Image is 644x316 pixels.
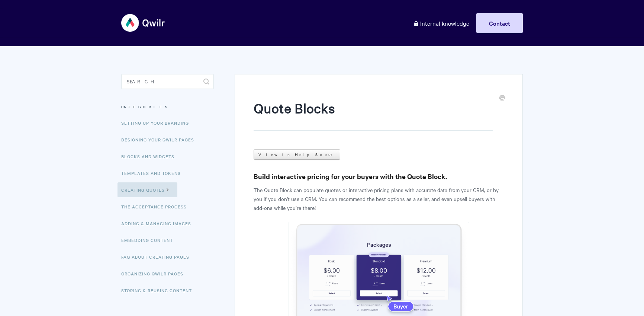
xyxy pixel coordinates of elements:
a: Templates and Tokens [121,166,186,181]
a: Embedding Content [121,233,178,248]
a: Print this Article [499,94,505,102]
a: Storing & Reusing Content [121,283,197,298]
h1: Quote Blocks [254,99,493,131]
h3: Build interactive pricing for your buyers with the Quote Block. [254,171,504,182]
input: Search [121,74,214,89]
a: Contact [476,13,523,33]
a: Setting up your Branding [121,115,194,130]
a: Designing Your Qwilr Pages [121,132,200,147]
a: Adding & Managing Images [121,216,197,231]
a: Internal knowledge [408,13,475,33]
a: View in Help Scout [254,149,340,160]
a: Blocks and Widgets [121,149,180,164]
a: Creating Quotes [117,182,177,197]
a: Organizing Qwilr Pages [121,266,189,281]
a: FAQ About Creating Pages [121,249,195,264]
h3: Categories [121,100,214,114]
img: Qwilr Help Center [121,9,165,37]
a: The Acceptance Process [121,199,192,214]
p: The Quote Block can populate quotes or interactive pricing plans with accurate data from your CRM... [254,185,504,212]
